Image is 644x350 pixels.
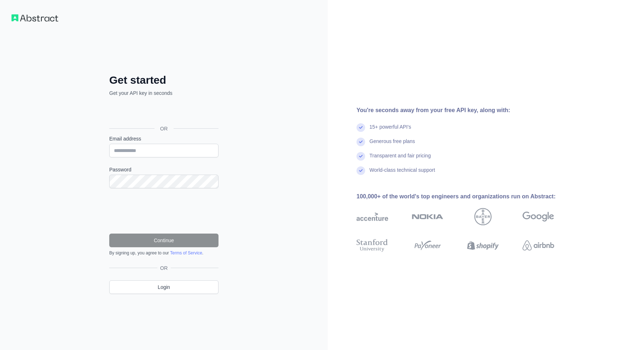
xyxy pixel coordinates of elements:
img: check mark [356,123,365,132]
img: airbnb [523,238,554,253]
label: Password [109,166,218,173]
h2: Get started [109,74,218,87]
div: World-class technical support [369,166,435,181]
img: payoneer [412,238,443,253]
button: Continue [109,234,218,247]
img: google [523,208,554,225]
div: Generous free plans [369,138,415,152]
img: nokia [412,208,443,225]
img: stanford university [356,238,388,253]
img: bayer [474,208,492,225]
div: 15+ powerful API's [369,123,411,138]
img: check mark [356,166,365,175]
img: Workflow [11,14,58,22]
a: Login [109,280,218,294]
img: check mark [356,152,365,161]
img: accenture [356,208,388,225]
span: OR [155,125,174,132]
span: OR [157,264,171,272]
div: You're seconds away from your free API key, along with: [356,106,577,115]
div: Transparent and fair pricing [369,152,431,166]
a: Terms of Service [170,250,202,255]
div: 100,000+ of the world's top engineers and organizations run on Abstract: [356,192,577,201]
iframe: Sign in with Google Button [106,105,221,120]
img: shopify [467,238,499,253]
label: Email address [109,135,218,142]
p: Get your API key in seconds [109,89,218,97]
iframe: reCAPTCHA [109,197,218,225]
div: By signing up, you agree to our . [109,250,218,256]
img: check mark [356,138,365,146]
